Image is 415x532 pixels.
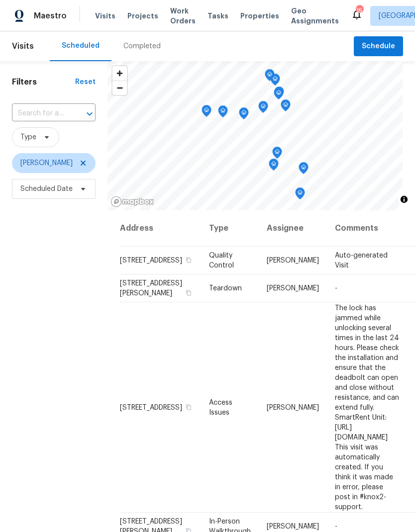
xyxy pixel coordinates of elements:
div: Completed [123,41,161,51]
th: Comments [327,210,407,247]
span: [PERSON_NAME] [267,257,319,264]
div: Map marker [270,74,280,89]
span: [STREET_ADDRESS][PERSON_NAME] [120,280,182,297]
span: - [335,285,337,292]
span: Schedule [362,40,395,53]
canvas: Map [107,61,403,210]
span: Auto-generated Visit [335,252,388,269]
span: Access Issues [209,399,232,416]
span: Teardown [209,285,242,292]
div: Reset [75,77,96,87]
span: [PERSON_NAME] [267,285,319,292]
span: - [335,523,337,530]
h1: Filters [12,77,75,87]
span: Toggle attribution [401,194,407,205]
button: Copy Address [184,256,193,265]
button: Toggle attribution [398,193,410,205]
span: Visits [12,35,34,57]
span: Properties [240,11,279,21]
div: Map marker [202,105,211,120]
span: Maestro [34,11,67,21]
button: Copy Address [184,402,193,411]
span: [PERSON_NAME] [267,404,319,411]
span: [STREET_ADDRESS] [120,257,182,264]
span: [PERSON_NAME] [267,523,319,530]
span: Visits [95,11,115,21]
div: Scheduled [62,41,100,51]
span: Scheduled Date [20,184,73,194]
div: Map marker [258,101,268,116]
span: Projects [127,11,158,21]
span: Quality Control [209,252,234,269]
span: Tasks [207,12,228,19]
button: Copy Address [184,288,193,297]
div: Map marker [272,147,282,162]
span: The lock has jammed while unlocking several times in the last 24 hours. Please check the installa... [335,304,399,510]
a: Mapbox homepage [110,196,154,207]
span: Geo Assignments [291,6,339,26]
th: Address [119,210,201,247]
th: Type [201,210,259,247]
button: Zoom in [112,66,127,81]
div: Map marker [295,187,305,203]
div: Map marker [299,162,309,177]
div: 15 [356,6,363,16]
th: Assignee [259,210,327,247]
button: Schedule [354,36,403,57]
input: Search for an address... [12,106,68,121]
span: [STREET_ADDRESS] [120,404,182,411]
div: Map marker [274,88,284,103]
div: Map marker [269,159,279,174]
button: Open [83,107,97,121]
div: Map marker [239,107,249,123]
span: Work Orders [170,6,196,26]
div: Map marker [218,105,228,121]
span: [PERSON_NAME] [20,158,73,168]
span: Type [20,132,36,142]
div: Map marker [281,99,291,115]
div: Map marker [265,69,275,85]
button: Zoom out [112,81,127,95]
